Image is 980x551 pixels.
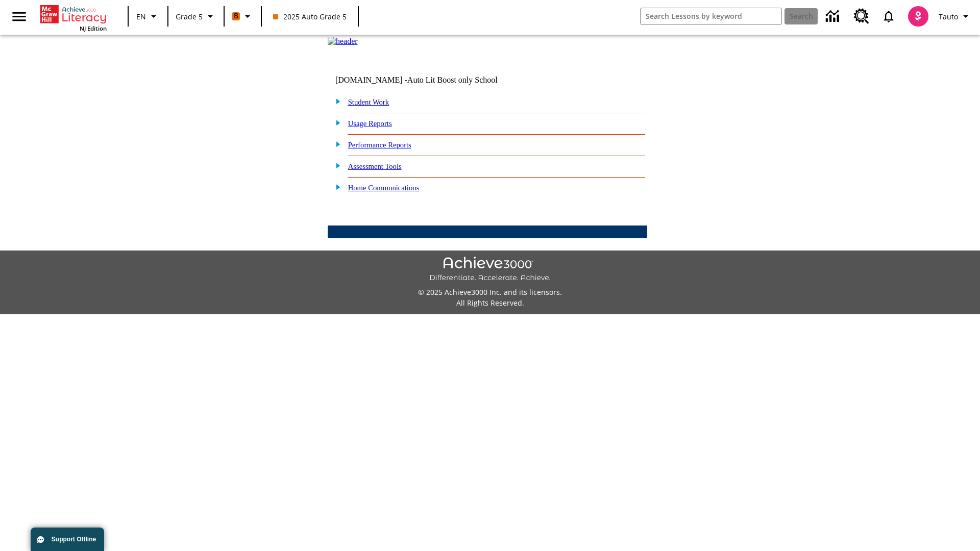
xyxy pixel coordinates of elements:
a: Notifications [875,3,902,30]
nobr: Auto Lit Boost only School [407,76,498,84]
a: Data Center [820,3,848,31]
button: Grade: Grade 5, Select a grade [171,7,220,26]
button: Boost Class color is orange. Change class color [228,7,258,26]
img: avatar image [908,6,928,27]
img: plus.gif [330,118,341,127]
a: Usage Reports [348,119,392,128]
a: Student Work [348,98,389,106]
span: Grade 5 [176,11,203,22]
img: header [328,37,358,46]
span: Tauto [939,11,958,22]
button: Open side menu [4,2,34,32]
a: Assessment Tools [348,162,402,170]
span: EN [136,11,146,22]
button: Select a new avatar [902,3,935,30]
button: Profile/Settings [935,7,976,26]
button: Language: EN, Select a language [132,7,164,26]
span: NJ Edition [80,24,107,32]
span: Support Offline [52,536,96,543]
span: B [234,10,238,22]
button: Support Offline [31,528,104,551]
div: Home [40,3,107,32]
a: Home Communications [348,184,420,192]
img: plus.gif [330,182,341,191]
input: search field [641,8,781,24]
a: Performance Reports [348,141,411,149]
img: plus.gif [330,161,341,170]
img: plus.gif [330,96,341,106]
img: Achieve3000 Differentiate Accelerate Achieve [429,257,551,283]
span: 2025 Auto Grade 5 [273,11,347,22]
img: plus.gif [330,139,341,148]
a: Resource Center, Will open in new tab [848,3,875,30]
td: [DOMAIN_NAME] - [335,76,523,85]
